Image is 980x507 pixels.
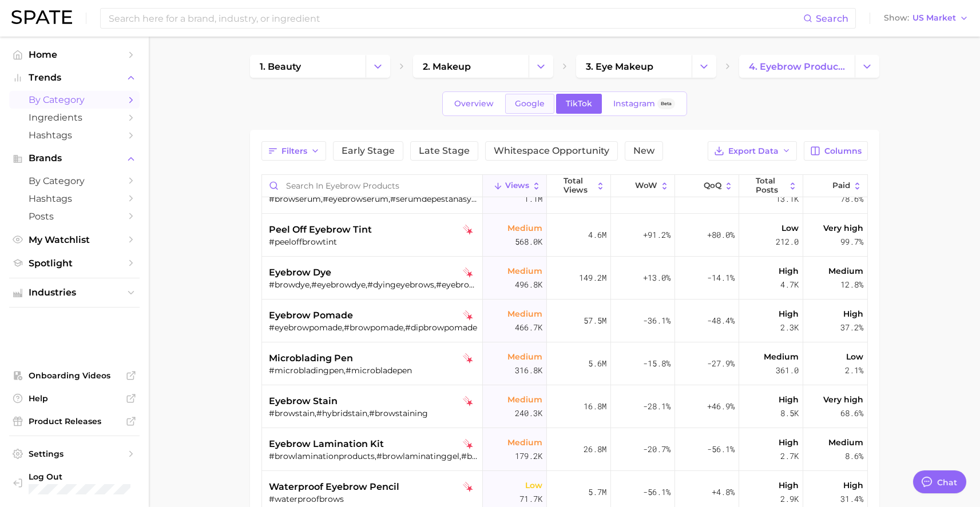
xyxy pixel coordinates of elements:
[9,207,140,225] a: Posts
[643,485,670,499] span: -56.1%
[828,264,863,278] span: Medium
[269,223,372,237] span: peel off eyebrow tint
[269,394,338,408] span: eyebrow stain
[588,357,606,370] span: 5.6m
[547,175,611,197] button: Total Views
[643,271,670,285] span: +13.0%
[780,449,799,463] span: 2.7k
[9,109,140,126] a: Ingredients
[515,364,542,377] span: 316.8k
[463,353,473,364] img: tiktok falling star
[507,436,542,449] span: Medium
[707,228,735,242] span: +80.0%
[9,172,140,190] a: by Category
[519,492,542,506] span: 71.7k
[749,61,845,72] span: 4. eyebrow products
[342,146,395,155] span: Early Stage
[494,146,609,155] span: Whitespace Opportunity
[525,478,542,492] span: Low
[843,478,863,492] span: High
[779,436,799,449] span: High
[707,442,735,456] span: -56.1%
[781,221,799,235] span: Low
[9,254,140,272] a: Spotlight
[823,221,863,235] span: Very high
[846,350,863,364] span: Low
[269,437,384,451] span: eyebrow lamination kit
[588,228,606,242] span: 4.6m
[515,278,542,292] span: 496.8k
[515,235,542,249] span: 568.0k
[707,400,735,413] span: +46.9%
[262,342,867,385] button: microblading pentiktok falling star#microbladingpen,#microbladepenMedium316.8k5.6m-15.8%-27.9%Med...
[9,190,140,207] a: Hashtags
[704,181,721,190] span: QoQ
[507,307,542,321] span: Medium
[445,94,503,114] a: Overview
[269,365,478,376] div: #microbladingpen,#microbladepen
[707,357,735,370] span: -27.9%
[776,235,799,249] span: 212.0
[515,406,542,420] span: 240.3k
[29,288,120,298] span: Industries
[832,181,850,190] span: Paid
[269,408,478,418] div: #browstain,#hybridstain,#browstaining
[29,393,120,404] span: Help
[505,94,554,114] a: Google
[643,228,670,242] span: +91.2%
[712,485,735,499] span: +4.8%
[463,268,473,278] img: tiktok falling star
[840,406,863,420] span: 68.6%
[29,73,120,83] span: Trends
[262,214,867,257] button: peel off eyebrow tinttiktok falling star#peeloffbrowtintMedium568.0k4.6m+91.2%+80.0%Low212.0Very ...
[463,310,473,321] img: tiktok falling star
[9,390,140,407] a: Help
[884,15,909,21] span: Show
[779,307,799,321] span: High
[845,449,863,463] span: 8.6%
[633,146,654,155] span: New
[584,442,606,456] span: 26.8m
[9,150,140,167] button: Brands
[739,175,803,197] button: Total Posts
[463,225,473,235] img: tiktok falling star
[845,364,863,377] span: 2.1%
[269,480,399,494] span: waterproof eyebrow pencil
[463,482,473,492] img: tiktok falling star
[643,357,670,370] span: -15.8%
[29,211,120,222] span: Posts
[260,61,301,72] span: 1. beauty
[454,99,494,109] span: Overview
[29,175,120,186] span: by Category
[613,99,655,109] span: Instagram
[269,322,478,333] div: #eyebrowpomade,#browpomade,#dipbrowpomade
[250,55,366,78] a: 1. beauty
[463,396,473,406] img: tiktok falling star
[588,485,606,499] span: 5.7m
[780,406,799,420] span: 8.5k
[29,130,120,141] span: Hashtags
[29,449,120,459] span: Settings
[579,271,606,285] span: 149.2m
[843,307,863,321] span: High
[261,141,326,161] button: Filters
[840,235,863,249] span: 99.7%
[840,278,863,292] span: 12.8%
[584,314,606,328] span: 57.5m
[423,61,471,72] span: 2. makeup
[29,49,120,60] span: Home
[366,55,390,78] button: Change Category
[675,175,739,197] button: QoQ
[9,46,140,63] a: Home
[804,141,867,161] button: Columns
[9,413,140,430] a: Product Releases
[9,69,140,86] button: Trends
[262,257,867,300] button: eyebrow dyetiktok falling star#browdye,#eyebrowdye,#dyingeyebrows,#eyebrowdyeingMedium496.8k149.2...
[912,15,956,21] span: US Market
[692,55,716,78] button: Change Category
[529,55,553,78] button: Change Category
[269,352,353,365] span: microblading pen
[816,13,848,24] span: Search
[9,126,140,144] a: Hashtags
[29,258,120,269] span: Spotlight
